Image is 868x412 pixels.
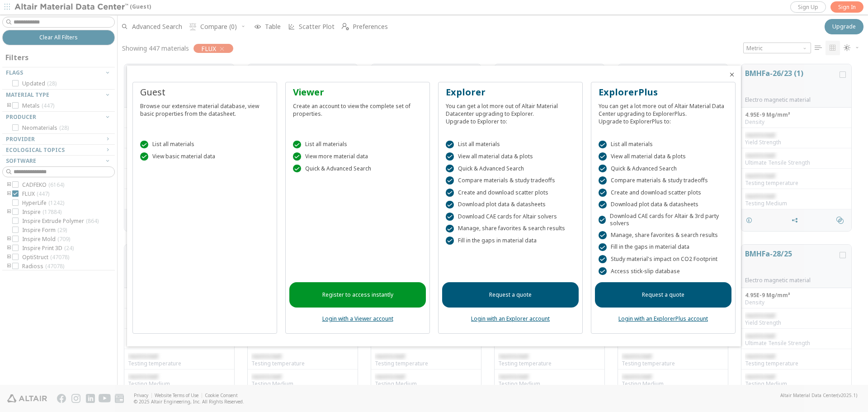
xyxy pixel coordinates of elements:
[599,176,728,185] div: Compare materials & study tradeoffs
[599,165,728,173] div: Quick & Advanced Search
[322,315,393,322] a: Login with a Viewer account
[293,141,301,149] div: 
[289,282,426,308] a: Register to access instantly
[140,141,148,149] div: 
[599,231,728,239] div: Manage, share favorites & search results
[599,201,728,209] div: Download plot data & datasheets
[446,189,454,197] div: 
[446,165,454,173] div: 
[599,176,607,185] div: 
[446,141,454,149] div: 
[293,152,301,161] div: 
[293,152,422,161] div: View more material data
[599,201,607,209] div: 
[599,152,607,161] div: 
[599,141,728,149] div: List all materials
[599,165,607,173] div: 
[595,282,731,308] a: Request a quote
[599,99,728,125] div: You can get a lot more out of Altair Material Data Center upgrading to ExplorerPlus. Upgrade to E...
[446,141,575,149] div: List all materials
[293,99,422,118] div: Create an account to view the complete set of properties.
[599,255,607,263] div: 
[599,189,607,197] div: 
[446,225,454,233] div: 
[599,216,606,224] div: 
[599,231,607,239] div: 
[140,86,269,99] div: Guest
[446,189,575,197] div: Create and download scatter plots
[140,152,269,161] div: View basic material data
[446,152,454,161] div: 
[599,267,728,275] div: Access stick-slip database
[471,315,550,322] a: Login with an Explorer account
[446,237,575,245] div: Fill in the gaps in material data
[446,165,575,173] div: Quick & Advanced Search
[599,243,607,251] div: 
[599,243,728,251] div: Fill in the gaps in material data
[446,201,575,209] div: Download plot data & datasheets
[446,225,575,233] div: Manage, share favorites & search results
[446,152,575,161] div: View all material data & plots
[446,99,575,125] div: You can get a lot more out of Altair Material Datacenter upgrading to Explorer. Upgrade to Explor...
[442,282,579,308] a: Request a quote
[599,189,728,197] div: Create and download scatter plots
[446,213,575,221] div: Download CAE cards for Altair solvers
[446,237,454,245] div: 
[446,176,575,185] div: Compare materials & study tradeoffs
[293,165,301,173] div: 
[446,176,454,185] div: 
[599,255,728,263] div: Study material's impact on CO2 Footprint
[728,71,736,78] button: Close
[599,213,728,227] div: Download CAE cards for Altair & 3rd party solvers
[599,152,728,161] div: View all material data & plots
[446,86,575,99] div: Explorer
[446,213,454,221] div: 
[140,141,269,149] div: List all materials
[140,99,269,118] div: Browse our extensive material database, view basic properties from the datasheet.
[446,201,454,209] div: 
[599,267,607,275] div: 
[599,141,607,149] div: 
[293,86,422,99] div: Viewer
[618,315,708,322] a: Login with an ExplorerPlus account
[293,141,422,149] div: List all materials
[599,86,728,99] div: ExplorerPlus
[140,152,148,161] div: 
[293,165,422,173] div: Quick & Advanced Search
